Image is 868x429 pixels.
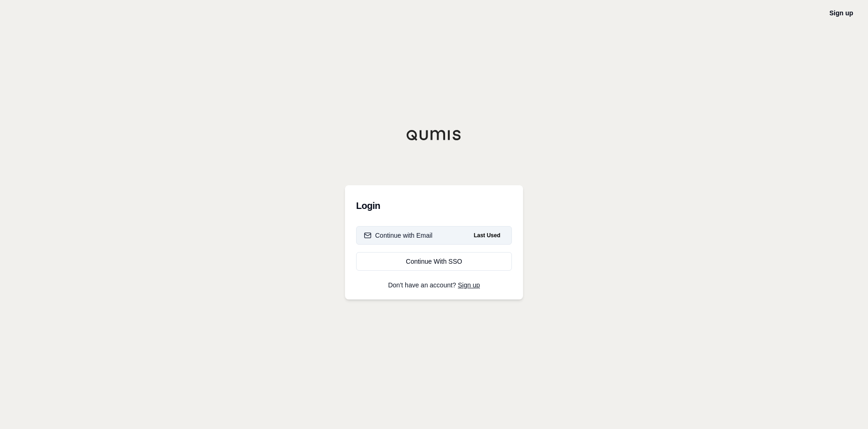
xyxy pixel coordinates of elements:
[356,226,512,245] button: Continue with EmailLast Used
[356,252,512,271] a: Continue With SSO
[364,231,433,240] div: Continue with Email
[356,196,512,215] h3: Login
[830,9,853,17] a: Sign up
[470,230,504,241] span: Last Used
[458,281,480,289] a: Sign up
[364,257,504,266] div: Continue With SSO
[356,282,512,288] p: Don't have an account?
[406,130,462,141] img: Qumis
